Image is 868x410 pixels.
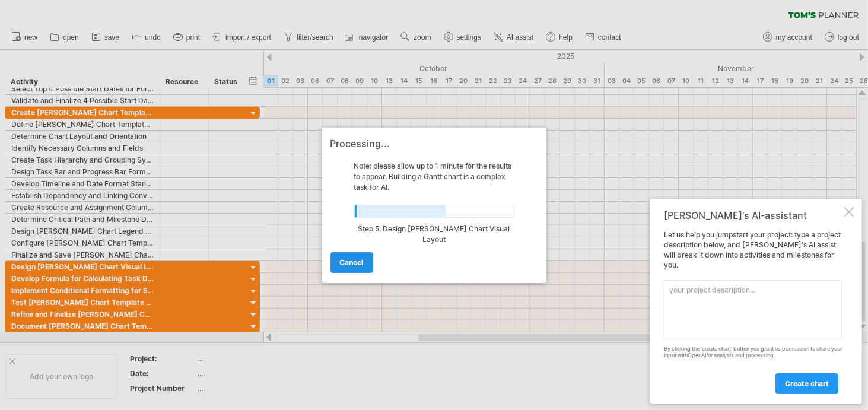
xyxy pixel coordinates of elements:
[664,209,842,221] div: [PERSON_NAME]'s AI-assistant
[330,252,373,273] a: cancel
[340,258,364,267] span: cancel
[354,224,514,242] div: Step 5: Design [PERSON_NAME] Chart Visual Layout
[664,346,842,359] div: By clicking the 'create chart' button you grant us permission to share your input with for analys...
[688,352,706,358] a: OpenAI
[330,161,538,193] div: Note: please allow up to 1 minute for the results to appear. Building a Gantt chart is a complex ...
[775,373,838,394] a: create chart
[664,230,842,393] div: Let us help you jumpstart your project: type a project description below, and [PERSON_NAME]'s AI ...
[330,138,538,149] div: Processing...
[785,379,829,388] span: create chart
